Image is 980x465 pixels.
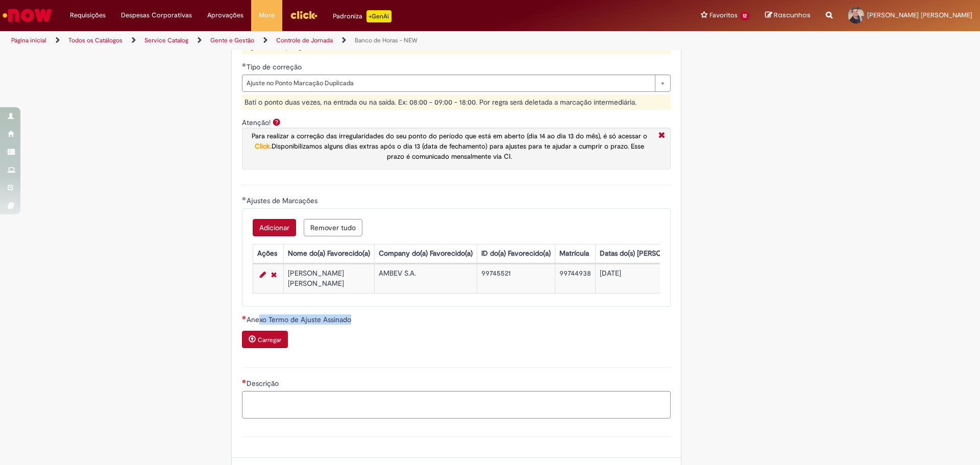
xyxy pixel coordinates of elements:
[242,118,271,127] label: Atenção!
[374,264,477,293] td: AMBEV S.A.
[68,36,122,44] a: Todos os Catálogos
[272,142,644,161] span: Disponibilizamos alguns dias extras após o dia 13 (data de fechamento) para ajustes para te ajuda...
[656,131,668,141] i: Fechar More information Por question_atencao_ajuste_ponto_aberto
[247,75,650,91] span: Ajuste no Ponto Marcação Duplicada
[242,391,671,419] textarea: Descrição
[257,268,268,281] a: Editar Linha 1
[374,244,477,263] th: Company do(a) Favorecido(a)
[242,379,247,383] span: Necessários
[247,379,281,388] span: Descrição
[867,11,972,19] span: [PERSON_NAME] [PERSON_NAME]
[255,142,270,151] a: Click
[242,63,247,67] span: Obrigatório Preenchido
[333,10,391,22] div: Padroniza
[247,62,304,71] span: Tipo de correção
[283,244,374,263] th: Nome do(a) Favorecido(a)
[595,264,704,293] td: [DATE]
[283,264,374,293] td: [PERSON_NAME] [PERSON_NAME]
[765,11,811,20] a: Rascunhos
[253,244,283,263] th: Ações
[247,196,320,205] span: Ajustes de Marcações
[121,10,192,20] span: Despesas Corporativas
[774,10,811,20] span: Rascunhos
[207,10,243,20] span: Aprovações
[242,94,671,110] div: Bati o ponto duas vezes, na entrada ou na saída. Ex: 08:00 - 09:00 - 18:00. Por regra será deleta...
[555,244,595,263] th: Matrícula
[304,219,362,236] button: Remove all rows for Ajustes de Marcações
[253,219,296,236] button: Add a row for Ajustes de Marcações
[1,5,54,26] img: ServiceNow
[242,315,247,320] span: Necessários
[268,268,279,281] a: Remover linha 1
[366,10,391,22] p: +GenAi
[595,244,704,263] th: Datas do(s) [PERSON_NAME](s)
[355,36,418,44] a: Banco de Horas - NEW
[258,336,281,344] small: Carregar
[276,36,333,44] a: Controle de Jornada
[242,331,288,348] button: Carregar anexo de Anexo Termo de Ajuste Assinado Required
[242,197,247,201] span: Obrigatório Preenchido
[252,132,647,140] span: Para realizar a correção das irregularidades do seu ponto do período que está em aberto (dia 14 a...
[259,10,275,20] span: More
[11,36,46,44] a: Página inicial
[210,36,254,44] a: Gente e Gestão
[271,118,283,126] span: Ajuda para Atenção!
[8,31,646,50] ul: Trilhas de página
[709,10,738,20] span: Favoritos
[290,7,317,22] img: click_logo_yellow_360x200.png
[247,315,353,324] span: Anexo Termo de Ajuste Assinado
[144,36,188,44] a: Service Catalog
[70,10,106,20] span: Requisições
[477,244,555,263] th: ID do(a) Favorecido(a)
[477,264,555,293] td: 99745521
[740,12,750,20] span: 12
[555,264,595,293] td: 99744938
[252,132,647,161] span: .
